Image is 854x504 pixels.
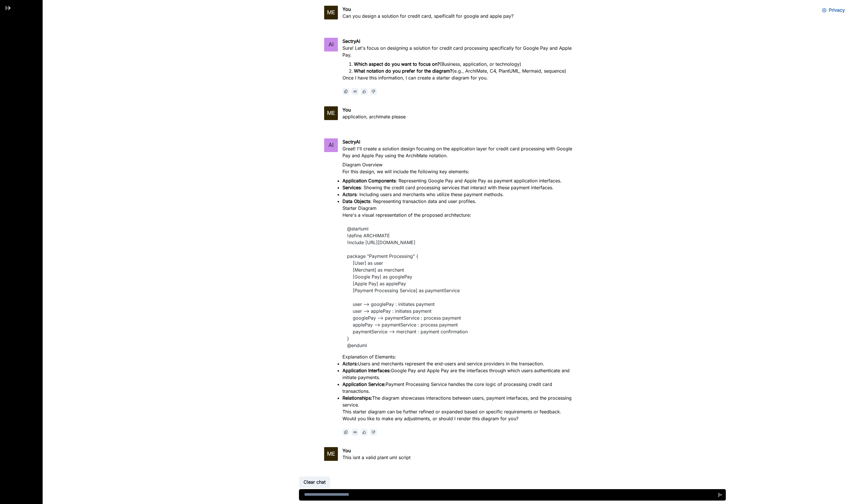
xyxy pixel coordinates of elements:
strong: Services [342,185,361,190]
li: Payment Processing Service handles the core logic of processing credit card transactions. [342,381,572,395]
li: Google Pay and Apple Pay are the interfaces through which users authenticate and initiate payments. [342,367,572,381]
strong: Application Interfaces: [342,368,391,373]
div: M E [327,110,335,116]
li: (e.g., ArchiMate, C4, PlantUML, Mermaid, sequence) [354,67,572,74]
h3: Starter Diagram [342,205,572,212]
li: The diagram showcases interactions between users, payment interfaces, and the processing service. [342,395,572,408]
p: Sure! Let's focus on designing a solution for credit card processing specifically for Google Pay ... [342,45,572,58]
p: You [342,447,411,454]
div: An Ifffy [328,142,334,148]
strong: Data Objects [342,198,370,204]
strong: What notation do you prefer for the diagram? [354,68,452,74]
strong: Actors: [342,361,358,366]
strong: Which aspect do you want to focus on? [354,61,440,67]
button: thumbs_up [361,88,368,95]
button: Copy [342,429,349,436]
li: : Representing Google Pay and Apple Pay as payment application interfaces. [342,177,572,184]
p: For this design, we will include the following key elements: [342,168,572,175]
p: Here's a visual representation of the proposed architecture: [342,212,572,218]
div: An Ifffy [328,42,334,47]
strong: Actors [342,192,356,197]
li: Users and merchants represent the end-users and service providers in the transaction. [342,360,572,367]
li: (Business, application, or technology) [354,61,572,67]
p: This isnt a valid plant uml script [342,454,411,461]
strong: Application Service: [342,381,386,387]
strong: Relationships: [342,395,372,401]
h3: Diagram Overview [342,161,572,168]
p: SectryAI [342,138,572,145]
p: This starter diagram can be further refined or expanded based on specific requirements or feedbac... [342,408,572,422]
button: Read aloud [352,88,358,95]
strong: Application Components [342,178,396,184]
button: Copy [342,88,349,95]
p: Can you design a solution for credit card, speificallt for google and apple pay? [342,13,514,19]
code: @startuml !define ARCHIMATE !include [URL][DOMAIN_NAME] package "Payment Processing" { [User] as ... [342,221,572,353]
li: : Including users and merchants who utilize these payment methods. [342,191,572,198]
button: thumbs_up [361,429,368,436]
button: Read aloud [352,429,358,436]
div: M E [327,451,335,457]
button: Clear chat [299,477,330,488]
button: Privacy Settings [817,5,849,16]
p: application, archimate please [342,113,406,120]
h3: Explanation of Elements: [342,353,572,360]
p: You [342,6,514,13]
li: : Representing transaction data and user profiles. [342,198,572,205]
div: M E [327,10,335,15]
button: Send message [714,489,726,501]
button: thumbs_down [370,429,377,436]
button: thumbs_down [370,88,377,95]
p: Great! I'll create a solution design focusing on the application layer for credit card processing... [342,145,572,159]
p: SectryAI [342,38,572,45]
p: Once I have this information, I can create a starter diagram for you. [342,74,572,81]
p: You [342,106,406,113]
li: : Showing the credit card processing services that interact with these payment interfaces. [342,184,572,191]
